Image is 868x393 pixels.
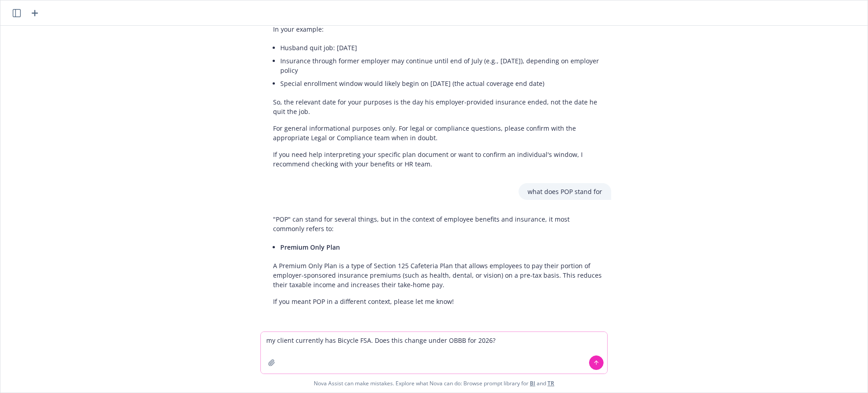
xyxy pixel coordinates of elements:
li: Insurance through former employer may continue until end of July (e.g., [DATE]), depending on emp... [280,54,602,77]
a: BI [530,379,535,387]
textarea: my client currently has Bicycle FSA. Does this change under OBBB for 2026? [261,332,607,374]
span: Premium Only Plan [280,243,340,251]
p: If you meant POP in a different context, please let me know! [273,297,602,306]
p: If you need help interpreting your specific plan document or want to confirm an individual's wind... [273,150,602,169]
p: what does POP stand for [528,187,602,196]
p: So, the relevant date for your purposes is the day his employer-provided insurance ended, not the... [273,97,602,116]
p: For general informational purposes only. For legal or compliance questions, please confirm with t... [273,123,602,142]
p: In your example: [273,24,602,34]
span: Nova Assist can make mistakes. Explore what Nova can do: Browse prompt library for and [314,374,554,393]
li: Special enrollment window would likely begin on [DATE] (the actual coverage end date) [280,77,602,90]
a: TR [547,379,554,387]
li: Husband quit job: [DATE] [280,41,602,54]
p: "POP" can stand for several things, but in the context of employee benefits and insurance, it mos... [273,214,602,233]
p: A Premium Only Plan is a type of Section 125 Cafeteria Plan that allows employees to pay their po... [273,261,602,289]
